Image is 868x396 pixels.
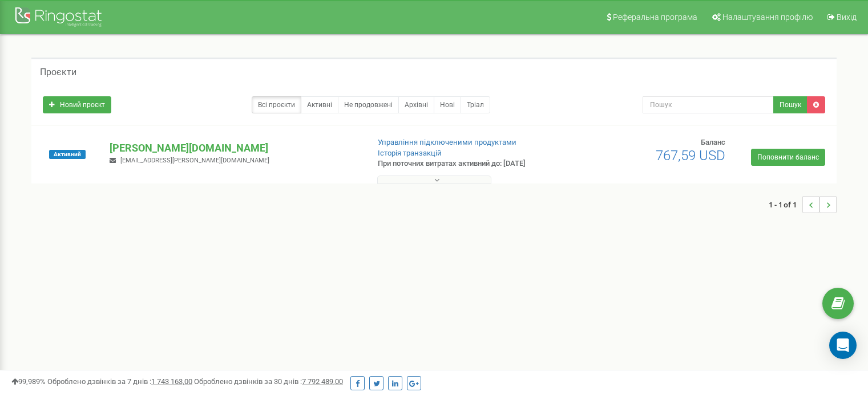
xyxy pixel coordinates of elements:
a: Нові [434,96,461,113]
span: Активний [49,150,86,159]
u: 1 743 163,00 [151,377,192,386]
a: Поповнити баланс [751,149,825,166]
a: Всі проєкти [252,96,301,113]
span: 99,989% [11,377,46,386]
a: Новий проєкт [43,96,111,113]
a: Історія транзакцій [378,149,442,157]
span: Налаштування профілю [722,13,813,22]
p: При поточних витратах активний до: [DATE] [378,158,560,169]
p: [PERSON_NAME][DOMAIN_NAME] [110,141,359,156]
span: Вихід [837,13,857,22]
span: 1 - 1 of 1 [769,196,802,213]
h5: Проєкти [40,67,76,77]
span: Баланс [701,138,725,146]
a: Архівні [398,96,434,113]
a: Управління підключеними продуктами [378,138,516,146]
a: Тріал [461,96,490,113]
span: Реферальна програма [613,13,697,22]
u: 7 792 489,00 [302,377,343,386]
nav: ... [769,185,837,224]
a: Активні [301,96,338,113]
a: Не продовжені [338,96,399,113]
span: Оброблено дзвінків за 30 днів : [194,377,343,386]
span: 767,59 USD [656,148,725,164]
input: Пошук [643,96,774,113]
button: Пошук [773,96,808,113]
div: Open Intercom Messenger [829,332,857,359]
span: [EMAIL_ADDRESS][PERSON_NAME][DOMAIN_NAME] [120,157,269,164]
span: Оброблено дзвінків за 7 днів : [47,377,192,386]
